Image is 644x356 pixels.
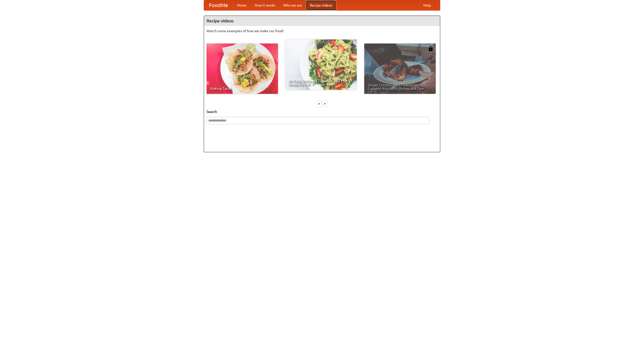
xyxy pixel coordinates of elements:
a: Home [233,0,251,10]
img: 483408.png [428,46,433,51]
a: Making Tacos [207,44,278,94]
a: An Easy, Summery Tomato Pasta That's Ready for Fall [285,39,357,90]
span: An Easy, Summery Tomato Pasta That's Ready for Fall [289,79,353,86]
a: How it works [251,0,279,10]
a: Help [419,0,435,10]
div: « [317,100,321,107]
a: Recipe videos [306,0,336,10]
span: Making Tacos [210,87,274,90]
a: Who we are [279,0,306,10]
div: » [323,100,327,107]
p: Watch some examples of how we make our food! [207,28,437,33]
h4: Recipe videos [204,16,440,26]
h5: Search [207,109,437,114]
a: FoodMe [204,0,233,10]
